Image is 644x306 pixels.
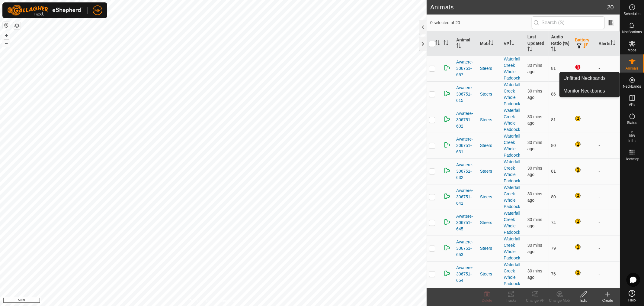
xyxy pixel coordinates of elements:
a: Waterfall Creek Whole Paddock [504,159,520,183]
span: Awatere-306751-654 [456,265,475,284]
td: - [596,236,620,261]
button: – [3,40,10,47]
a: Waterfall Creek Whole Paddock [504,262,520,286]
th: Audio Ratio (%) [549,31,572,56]
span: Awatere-306751-641 [456,187,475,207]
div: Steers [480,271,499,277]
p-sorticon: Activate to sort [610,41,615,46]
span: Awatere-306751-645 [456,213,475,232]
p-sorticon: Activate to sort [527,47,532,52]
span: 15 Aug 2025, 6:03 pm [527,191,542,203]
span: 15 Aug 2025, 6:03 pm [527,140,542,151]
span: Delete [482,298,492,303]
span: Schedules [623,12,640,16]
span: 15 Aug 2025, 6:03 pm [527,114,542,125]
span: MP [95,7,101,14]
span: Unfitted Neckbands [563,75,606,82]
p-sorticon: Activate to sort [456,44,461,49]
td: - [596,56,620,81]
h2: Animals [430,4,607,11]
td: - [596,158,620,184]
p-sorticon: Activate to sort [489,41,493,46]
span: Awatere-306751-657 [456,59,475,78]
p-sorticon: Activate to sort [551,47,556,52]
a: Waterfall Creek Whole Paddock [504,185,520,209]
img: returning on [444,64,451,71]
span: 0 selected of 20 [430,20,532,26]
span: 15 Aug 2025, 6:03 pm [527,269,542,280]
a: Privacy Policy [190,298,212,304]
span: 15 Aug 2025, 6:03 pm [527,217,542,228]
span: Monitor Neckbands [563,87,605,95]
span: 74 [551,220,556,225]
td: - [596,184,620,210]
span: Notifications [622,30,642,34]
span: 80 [551,194,556,199]
button: Map Layers [13,22,21,29]
img: returning on [444,218,451,226]
span: Neckbands [623,85,641,88]
div: Steers [480,65,499,72]
img: returning on [444,193,451,200]
th: Animal [454,31,478,56]
p-sorticon: Activate to sort [583,44,588,49]
span: 15 Aug 2025, 6:03 pm [527,89,542,100]
a: Help [620,288,644,304]
th: Last Updated [525,31,549,56]
th: Mob [478,31,501,56]
td: - [596,261,620,287]
a: Waterfall Creek Whole Paddock [504,82,520,106]
div: Steers [480,245,499,252]
td: - [596,133,620,158]
span: 81 [551,169,556,174]
span: Status [627,121,637,125]
a: Contact Us [219,298,237,304]
span: Heatmap [625,157,639,161]
span: Awatere-306751-653 [456,239,475,258]
span: VPs [629,103,635,106]
span: Mobs [628,48,636,52]
div: Create [596,298,620,303]
span: Help [628,298,636,302]
div: Steers [480,117,499,123]
a: Waterfall Creek Whole Paddock [504,236,520,260]
span: Awatere-306751-602 [456,110,475,129]
td: - [596,210,620,236]
div: Change VP [523,298,547,303]
div: Tracks [499,298,523,303]
span: Infra [628,139,636,143]
span: Awatere-306751-615 [456,85,475,104]
img: returning on [444,116,451,123]
th: Alerts [596,31,620,56]
button: Reset Map [3,22,10,29]
a: Waterfall Creek Whole Paddock [504,57,520,80]
img: Gallagher Logo [7,5,83,16]
a: Waterfall Creek Whole Paddock [504,211,520,235]
span: Awatere-306751-632 [456,162,475,181]
button: + [3,32,10,39]
div: Steers [480,168,499,174]
span: 86 [551,92,556,96]
a: Unfitted Neckbands [560,72,620,84]
a: Waterfall Creek Whole Paddock [504,134,520,158]
span: 81 [551,66,556,71]
span: 20 [607,3,614,12]
div: Change Mob [547,298,572,303]
div: Steers [480,91,499,97]
span: 79 [551,246,556,251]
div: Steers [480,220,499,226]
p-sorticon: Activate to sort [444,41,448,46]
img: returning on [444,90,451,97]
input: Search (S) [532,16,605,29]
img: returning on [444,141,451,148]
div: Edit [572,298,596,303]
img: returning on [444,270,451,277]
span: Awatere-306751-631 [456,136,475,155]
div: Steers [480,194,499,200]
a: Monitor Neckbands [560,85,620,97]
th: Battery [572,31,596,56]
span: Animals [626,67,639,70]
span: 76 [551,272,556,276]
